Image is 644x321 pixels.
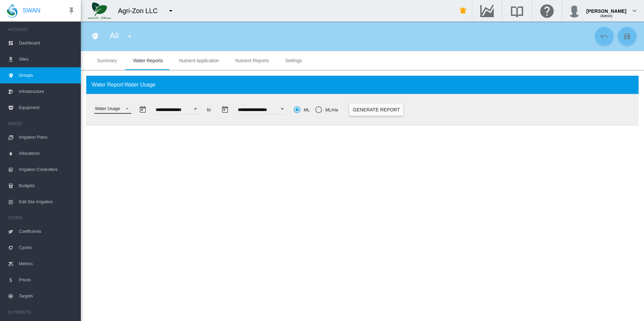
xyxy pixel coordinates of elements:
[23,6,40,15] span: SWAN
[94,104,131,114] md-select: Select a report: Water Usage
[238,107,285,114] input: Enter Date
[136,103,150,116] button: md-calendar
[95,106,120,111] div: Water Usage
[8,118,75,129] span: WATER
[123,30,136,43] button: icon-menu-down
[595,27,614,46] button: Cancel Changes
[276,103,288,115] button: Open calendar
[133,58,163,63] span: Water Reports
[19,145,75,162] span: Allocations
[315,107,338,113] md-radio-button: ML/Ha
[19,162,75,178] span: Irrigation Controllers
[118,6,164,15] div: Agri-Zon LLC
[88,30,102,43] button: Click to go to list of groups
[189,103,201,115] button: Open calendar
[7,4,18,18] img: SWAN-Landscape-Logo-Colour-drop.png
[19,35,75,51] span: Dashboard
[19,67,75,83] span: Groups
[509,7,525,15] md-icon: Search the knowledge base
[218,103,232,116] button: md-calendar
[618,27,637,46] button: Save Changes
[459,7,467,15] md-icon: icon-bell-ring
[8,213,75,223] span: CROPS
[19,100,75,116] span: Equipment
[19,129,75,145] span: Irrigation Plans
[294,107,310,113] md-radio-button: ML
[600,14,612,18] span: (Admin)
[92,81,155,88] span: Water Report:
[97,58,117,63] span: Summary
[479,7,495,15] md-icon: Go to the Data Hub
[19,178,75,194] span: Budgets
[91,32,99,40] md-icon: icon-map-marker-multiple
[19,194,75,210] span: Edit Site Irrigation
[623,32,631,40] md-icon: icon-content-save
[19,51,75,67] span: Sites
[235,58,269,63] span: Nutrient Reports
[156,107,198,114] input: Enter Date
[19,223,75,240] span: Coefficients
[456,4,470,17] button: icon-bell-ring
[8,24,75,35] span: ACCOUNT
[19,256,75,272] span: Metrics
[586,5,626,12] div: [PERSON_NAME]
[539,7,555,15] md-icon: Click here for help
[8,307,75,318] span: NUTRIENTS
[285,58,302,63] span: Settings
[600,32,608,40] md-icon: icon-undo
[19,240,75,256] span: Cycles
[631,7,639,15] md-icon: icon-chevron-down
[19,272,75,288] span: Prices
[179,58,219,63] span: Nutrient Application
[207,107,211,113] span: to
[110,31,119,40] span: All
[349,104,403,116] button: Generate Report
[19,83,75,100] span: Infrastructure
[19,288,75,304] span: Targets
[67,7,75,15] md-icon: icon-pin
[88,2,111,19] img: 7FicoSLW9yRjj7F2+0uvjPufP+ga39vogPu+G1+wvBtcm3fNv859aGr42DJ5pXiEAAAAAAAAAAAAAAAAAAAAAAAAAAAAAAAAA...
[126,32,134,40] md-icon: icon-menu-down
[125,82,156,87] span: Water Usage
[164,4,178,17] button: icon-menu-down
[568,4,581,17] img: profile.jpg
[167,7,175,15] md-icon: icon-menu-down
